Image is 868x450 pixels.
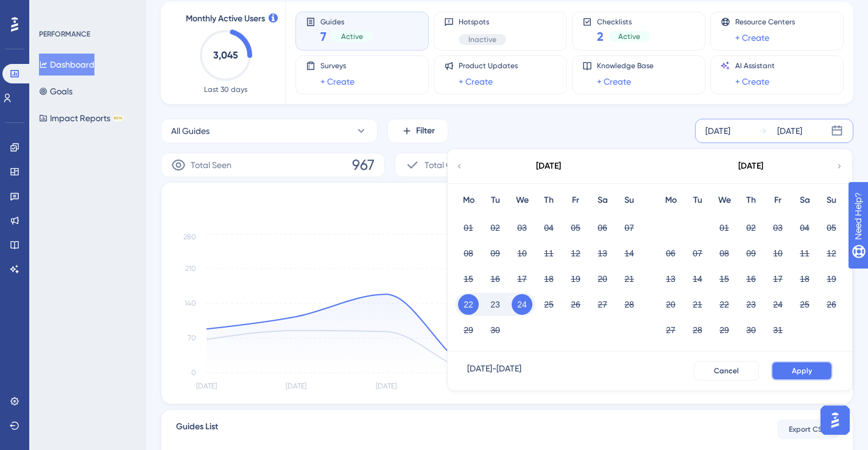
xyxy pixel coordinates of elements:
span: Apply [792,366,812,376]
span: Surveys [320,61,355,71]
div: [DATE] [705,124,730,138]
button: 01 [714,217,735,238]
button: 24 [767,294,788,315]
button: 05 [821,217,842,238]
div: Su [616,193,643,208]
button: 03 [512,217,532,238]
button: 02 [485,217,506,238]
div: [DATE] - [DATE] [467,361,521,381]
tspan: [DATE] [286,382,306,390]
button: 17 [512,269,532,289]
span: Filter [416,124,435,138]
span: Active [618,32,640,41]
div: Th [535,193,562,208]
button: 13 [660,269,681,289]
button: Cancel [694,361,759,381]
button: 18 [794,269,815,289]
a: + Create [459,74,493,89]
button: 01 [458,217,479,238]
button: 18 [538,269,559,289]
button: Impact ReportsBETA [39,107,124,129]
span: Resource Centers [735,17,795,27]
span: Checklists [597,17,650,26]
button: 08 [714,243,735,264]
tspan: 140 [185,299,196,308]
tspan: 280 [183,233,196,241]
button: 14 [687,269,708,289]
button: 24 [512,294,532,315]
button: 28 [619,294,640,315]
button: 23 [741,294,761,315]
a: + Create [320,74,355,89]
div: Sa [791,193,818,208]
span: Knowledge Base [597,61,654,71]
button: 26 [821,294,842,315]
span: Last 30 days [204,85,247,94]
tspan: [DATE] [376,382,397,390]
button: 29 [458,320,479,340]
span: All Guides [171,124,210,138]
button: 22 [458,294,479,315]
span: Inactive [468,35,496,44]
span: 7 [320,28,326,45]
button: 06 [592,217,613,238]
button: 16 [741,269,761,289]
button: Filter [387,119,448,143]
div: Th [738,193,764,208]
div: [DATE] [738,159,763,174]
button: 20 [592,269,613,289]
button: 07 [687,243,708,264]
div: Tu [482,193,509,208]
span: 2 [597,28,604,45]
iframe: UserGuiding AI Assistant Launcher [817,402,853,438]
div: Su [818,193,845,208]
button: 26 [565,294,586,315]
button: Apply [771,361,833,381]
button: 02 [741,217,761,238]
div: PERFORMANCE [39,29,90,39]
button: 10 [512,243,532,264]
tspan: 70 [188,334,196,342]
div: [DATE] [536,159,561,174]
button: 25 [538,294,559,315]
button: Export CSV [777,420,838,439]
button: 20 [660,294,681,315]
div: [DATE] [777,124,802,138]
span: Total Completion [425,158,491,172]
div: We [711,193,738,208]
button: 12 [565,243,586,264]
span: Cancel [714,366,739,376]
button: 14 [619,243,640,264]
button: 06 [660,243,681,264]
button: 15 [714,269,735,289]
div: Mo [455,193,482,208]
button: Goals [39,80,72,102]
div: Sa [589,193,616,208]
a: + Create [735,30,769,45]
tspan: 0 [191,368,196,377]
button: 21 [687,294,708,315]
button: 22 [714,294,735,315]
span: Hotspots [459,17,506,27]
button: 31 [767,320,788,340]
span: 967 [352,155,375,175]
button: 07 [619,217,640,238]
button: 04 [794,217,815,238]
span: Guides [320,17,373,26]
span: Active [341,32,363,41]
button: 16 [485,269,506,289]
button: 04 [538,217,559,238]
text: 3,045 [213,49,238,61]
span: Monthly Active Users [186,12,265,26]
button: 30 [485,320,506,340]
a: + Create [735,74,769,89]
button: 10 [767,243,788,264]
button: 15 [458,269,479,289]
button: 21 [619,269,640,289]
button: 09 [741,243,761,264]
div: Fr [562,193,589,208]
button: Dashboard [39,54,94,76]
div: BETA [113,115,124,121]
